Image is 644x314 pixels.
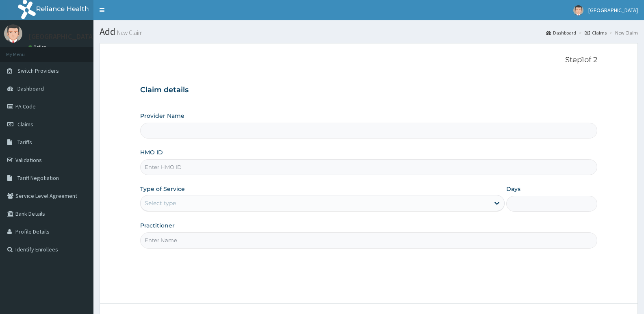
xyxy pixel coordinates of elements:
[17,139,32,146] span: Tariffs
[140,221,175,230] label: Practitioner
[585,29,607,36] a: Claims
[506,185,520,193] label: Days
[28,33,95,40] p: [GEOGRAPHIC_DATA]
[17,67,59,74] span: Switch Providers
[4,24,22,43] img: User Image
[140,185,185,193] label: Type of Service
[28,44,48,50] a: Online
[140,159,597,175] input: Enter HMO ID
[588,6,638,14] span: [GEOGRAPHIC_DATA]
[145,199,176,207] div: Select type
[140,148,163,156] label: HMO ID
[573,5,583,15] img: User Image
[17,85,44,92] span: Dashboard
[140,232,597,248] input: Enter Name
[607,29,638,36] li: New Claim
[115,30,143,36] small: New Claim
[100,26,638,37] h1: Add
[140,112,184,120] label: Provider Name
[546,29,576,36] a: Dashboard
[17,174,59,182] span: Tariff Negotiation
[140,56,597,65] p: Step 1 of 2
[140,86,597,95] h3: Claim details
[17,121,33,128] span: Claims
